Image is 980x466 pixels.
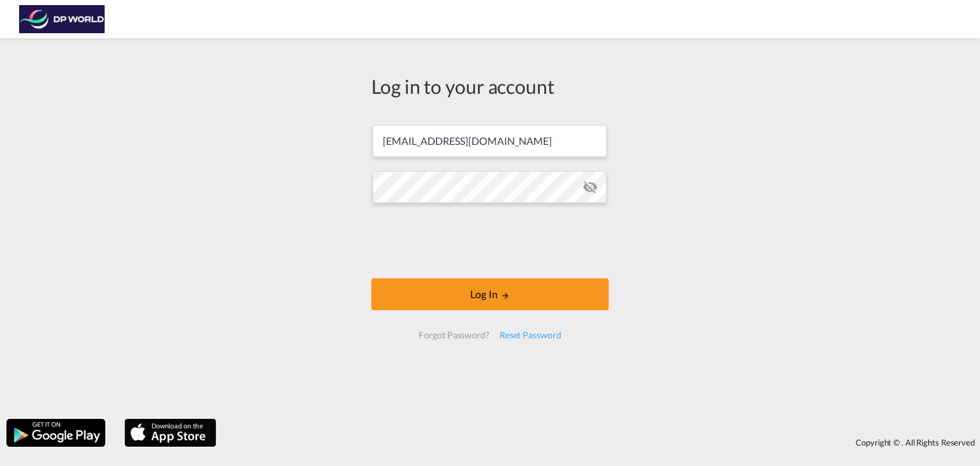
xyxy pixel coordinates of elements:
[371,278,609,310] button: LOGIN
[123,417,218,448] img: apple.png
[583,179,598,195] md-icon: icon-eye-off
[373,125,607,157] input: Enter email/phone number
[393,216,587,266] iframe: reCAPTCHA
[19,5,105,34] img: c08ca190194411f088ed0f3ba295208c.png
[413,324,494,347] div: Forgot Password?
[494,324,567,347] div: Reset Password
[371,73,609,100] div: Log in to your account
[5,417,107,448] img: google.png
[223,432,980,453] div: Copyright © . All Rights Reserved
